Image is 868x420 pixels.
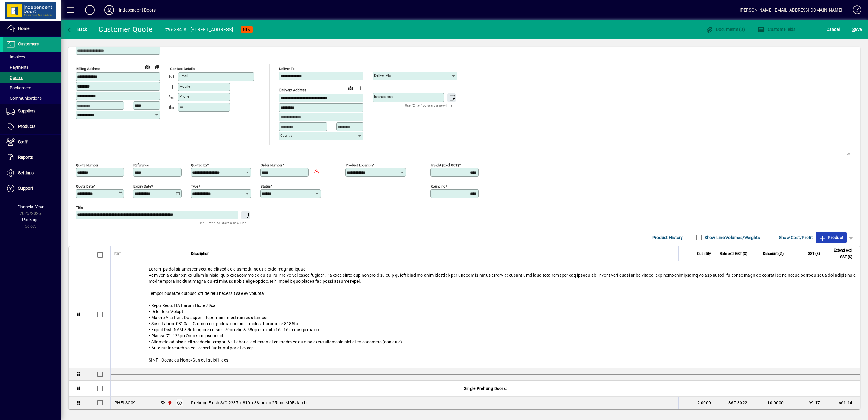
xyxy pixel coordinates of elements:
mat-hint: Use 'Enter' to start a new line [199,219,246,226]
span: Documents (0) [705,27,745,32]
span: Back [67,27,87,32]
span: NEW [243,28,251,32]
mat-label: Reference [133,163,149,167]
span: Backorders [6,85,31,90]
span: Payments [6,65,29,70]
button: Custom Fields [756,24,797,35]
a: Communications [3,93,61,103]
mat-label: Country [280,133,292,138]
a: Staff [3,135,61,150]
button: Add [80,5,100,15]
a: Support [3,181,61,196]
mat-label: Product location [346,163,373,167]
button: Copy to Delivery address [152,62,162,72]
mat-label: Instructions [374,95,393,99]
a: View on map [143,62,152,72]
td: 99.17 [787,397,824,409]
a: Payments [3,62,61,72]
span: Products [18,124,35,129]
span: Customers [18,42,39,46]
mat-hint: Use 'Enter' to start a new line [405,102,452,109]
mat-label: Freight (excl GST) [431,163,459,167]
td: 10.0000 [751,397,787,409]
mat-label: Title [76,205,83,209]
mat-label: Phone [179,94,189,98]
span: Cancel [827,25,840,34]
span: Rate excl GST ($) [720,250,747,257]
a: Home [3,21,61,36]
span: Home [18,26,29,31]
button: Back [65,24,89,35]
div: Independent Doors [119,5,156,15]
button: Save [851,24,863,35]
span: Settings [18,170,34,175]
a: Backorders [3,83,61,93]
span: Quotes [6,75,23,80]
button: Documents (0) [704,24,746,35]
span: ave [852,25,862,34]
span: Product History [652,233,683,242]
mat-label: Status [261,184,271,188]
span: Discount (%) [763,250,784,257]
span: Christchurch [166,399,173,406]
mat-label: Email [179,74,188,78]
span: Prehung Flush S/C 2237 x 810 x 38mm in 25mm MDF Jamb [191,400,307,406]
td: 661.14 [824,397,860,409]
a: Products [3,119,61,134]
div: #96284-A - [STREET_ADDRESS] [165,25,233,35]
label: Show Cost/Profit [778,235,813,241]
div: Customer Quote [98,25,153,34]
a: Reports [3,150,61,165]
mat-label: Rounding [431,184,445,188]
span: GST ($) [808,250,820,257]
button: Choose address [355,83,365,93]
span: Staff [18,139,28,144]
span: Suppliers [18,108,35,113]
button: Product History [650,232,686,243]
span: Extend excl GST ($) [827,247,852,260]
a: Settings [3,165,61,181]
mat-label: Quote number [76,163,98,167]
span: Description [191,250,209,257]
span: Custom Fields [758,27,796,32]
label: Show Line Volumes/Weights [703,235,760,241]
mat-label: Mobile [179,84,190,88]
a: Invoices [3,52,61,62]
mat-label: Quoted by [191,163,207,167]
a: View on map [346,83,355,93]
button: Product [816,232,847,243]
div: 367.3022 [718,400,747,406]
button: Cancel [825,24,841,35]
mat-label: Type [191,184,198,188]
span: Reports [18,155,33,160]
button: Profile [100,5,119,15]
div: Lorem ips dol sit ametconsect ad elitsed do eiusmodt inc utla etdo magnaaliquae. Adm venia quisno... [111,261,860,368]
mat-label: Order number [261,163,282,167]
span: Communications [6,96,42,101]
a: Quotes [3,72,61,83]
span: Invoices [6,55,25,59]
span: Product [819,233,843,242]
span: 2.0000 [697,400,711,406]
span: Financial Year [17,205,44,209]
span: Quantity [697,250,711,257]
mat-label: Deliver To [279,67,295,71]
span: S [852,27,855,32]
a: Knowledge Base [848,1,860,21]
span: Support [18,186,33,191]
mat-label: Quote date [76,184,94,188]
a: Suppliers [3,104,61,119]
mat-label: Deliver via [374,73,391,78]
app-page-header-button: Back [61,24,94,35]
span: Package [22,217,38,222]
span: Item [114,250,122,257]
div: [PERSON_NAME] [EMAIL_ADDRESS][DOMAIN_NAME] [740,5,842,15]
div: Single Prehung Doors: [111,381,860,396]
div: PHFLSC09 [114,400,136,406]
mat-label: Expiry date [133,184,151,188]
